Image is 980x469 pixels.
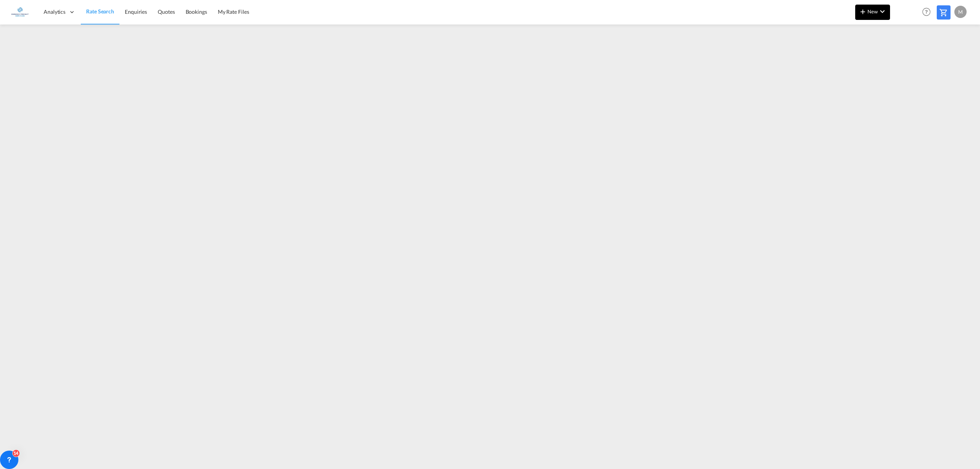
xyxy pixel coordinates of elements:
[858,8,887,15] span: New
[954,6,967,18] div: M
[855,5,890,20] button: icon-plus 400-fgNewicon-chevron-down
[158,8,175,15] span: Quotes
[125,8,147,15] span: Enquiries
[920,5,933,18] span: Help
[920,5,937,19] div: Help
[186,8,207,15] span: Bookings
[11,3,29,21] img: e1326340b7c511ef854e8d6a806141ad.jpg
[86,8,114,15] span: Rate Search
[858,7,867,16] md-icon: icon-plus 400-fg
[218,8,249,15] span: My Rate Files
[44,8,65,16] span: Analytics
[878,7,887,16] md-icon: icon-chevron-down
